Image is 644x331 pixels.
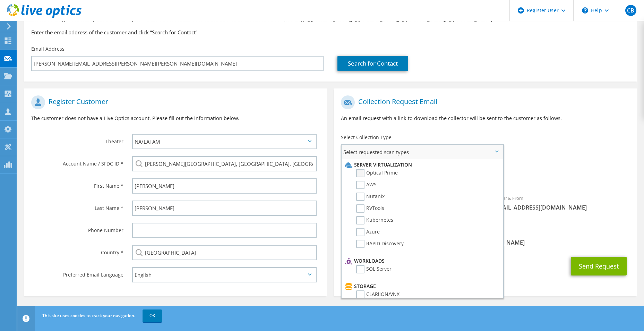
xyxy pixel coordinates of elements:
[31,28,630,36] h3: Enter the email address of the customer and click “Search for Contact”.
[356,228,380,236] label: Azure
[337,56,408,71] a: Search for Contact
[334,191,486,222] div: To
[341,114,630,122] p: An email request with a link to download the collector will be sent to the customer as follows.
[31,201,123,212] label: Last Name *
[334,226,637,250] div: CC & Reply To
[31,267,123,278] label: Preferred Email Language
[31,95,317,109] h1: Register Customer
[356,290,400,299] label: CLARiiON/VNX
[582,7,588,14] svg: \n
[356,265,392,273] label: SQL Server
[356,193,385,201] label: Nutanix
[486,191,637,215] div: Sender & From
[492,204,630,211] span: [EMAIL_ADDRESS][DOMAIN_NAME]
[571,257,627,275] button: Send Request
[341,134,392,141] label: Select Collection Type
[625,5,636,16] span: CB
[343,282,499,290] li: Storage
[356,216,393,224] label: Kubernetes
[341,95,626,109] h1: Collection Request Email
[343,257,499,265] li: Workloads
[42,313,135,319] span: This site uses cookies to track your navigation.
[31,245,123,256] label: Country *
[356,181,377,189] label: AWS
[342,145,503,159] span: Select requested scan types
[356,169,398,177] label: Optical Prime
[31,178,123,189] label: First Name *
[356,204,384,213] label: RVTools
[31,45,65,52] label: Email Address
[343,161,499,169] li: Server Virtualization
[334,162,637,187] div: Requested Collections
[31,156,123,167] label: Account Name / SFDC ID *
[356,240,404,248] label: RAPID Discovery
[31,223,123,234] label: Phone Number
[31,114,320,122] p: The customer does not have a Live Optics account. Please fill out the information below.
[31,134,123,145] label: Theater
[143,309,162,322] a: OK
